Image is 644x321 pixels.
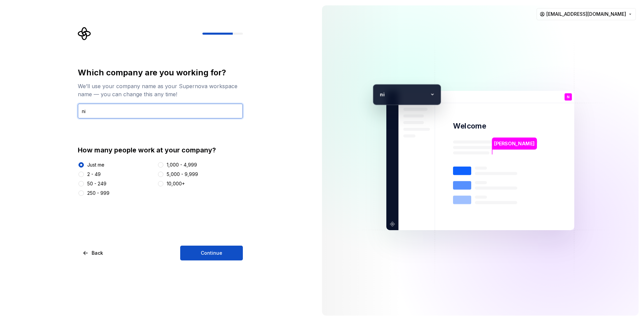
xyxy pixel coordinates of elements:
div: 10,000+ [167,180,185,187]
div: 5,000 - 9,999 [167,171,198,178]
div: How many people work at your company? [78,145,243,155]
button: Continue [180,246,243,260]
input: Company name [78,104,243,118]
div: Which company are you working for? [78,67,243,78]
div: 50 - 249 [87,180,106,187]
span: Continue [201,250,222,256]
div: 2 - 49 [87,171,101,178]
p: N [567,95,570,99]
div: We’ll use your company name as your Supernova workspace name — you can change this any time! [78,82,243,98]
span: Back [92,250,103,256]
div: Just me [87,162,104,168]
p: Welcome [453,121,486,131]
svg: Supernova Logo [78,27,91,40]
button: Back [78,246,109,260]
button: [EMAIL_ADDRESS][DOMAIN_NAME] [537,8,636,20]
span: [EMAIL_ADDRESS][DOMAIN_NAME] [546,11,626,17]
p: n [376,90,383,99]
p: [PERSON_NAME] [494,140,535,147]
div: 1,000 - 4,999 [167,162,197,168]
p: i [383,90,427,99]
div: 250 - 999 [87,190,109,197]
